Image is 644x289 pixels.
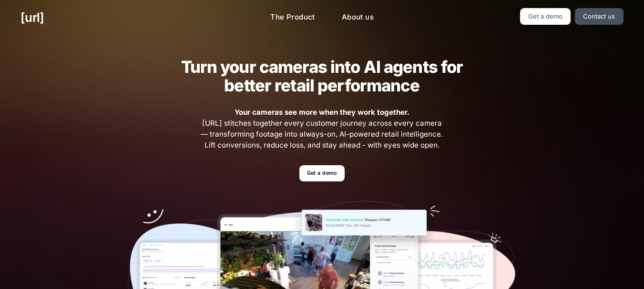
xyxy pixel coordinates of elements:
strong: Your cameras see more when they work together. [235,108,409,117]
span: [URL] stitches together every customer journey across every camera — transforming footage into al... [200,107,445,150]
a: [URL] [20,8,44,27]
a: Get a demo [299,165,345,182]
h2: Turn your cameras into AI agents for better retail performance [166,58,478,95]
a: Get a demo [520,8,571,25]
a: Contact us [575,8,624,25]
a: The Product [263,8,323,27]
a: About us [334,8,381,27]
